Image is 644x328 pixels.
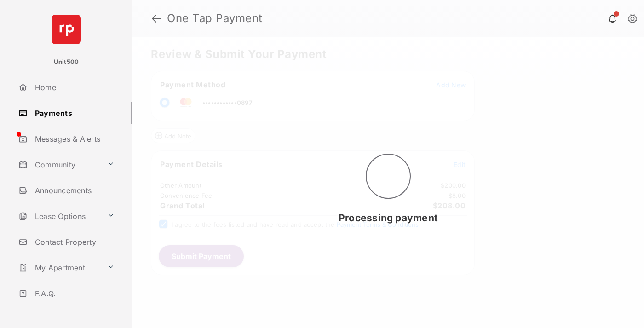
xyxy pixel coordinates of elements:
[15,205,103,227] a: Lease Options
[52,15,81,44] img: svg+xml;base64,PHN2ZyB4bWxucz0iaHR0cDovL3d3dy53My5vcmcvMjAwMC9zdmciIHdpZHRoPSI2NCIgaGVpZ2h0PSI2NC...
[15,128,132,150] a: Messages & Alerts
[167,13,263,24] strong: One Tap Payment
[15,257,103,279] a: My Apartment
[54,58,79,67] p: Unit500
[15,179,132,201] a: Announcements
[15,102,132,124] a: Payments
[15,282,132,305] a: F.A.Q.
[15,154,103,176] a: Community
[15,76,132,98] a: Home
[339,212,438,224] span: Processing payment
[15,231,132,253] a: Contact Property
